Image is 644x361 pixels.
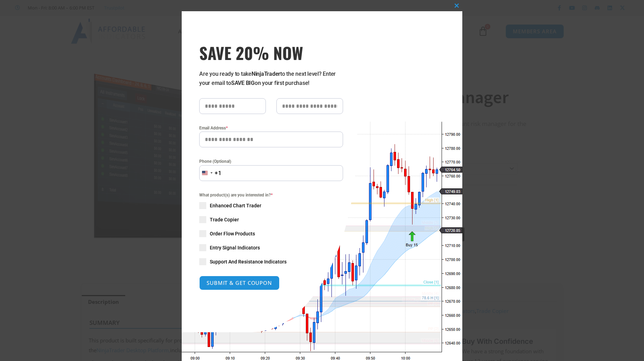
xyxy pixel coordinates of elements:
span: Support And Resistance Indicators [210,258,287,265]
label: Order Flow Products [199,230,343,237]
label: Entry Signal Indicators [199,244,343,251]
span: Order Flow Products [210,230,255,237]
span: Entry Signal Indicators [210,244,260,251]
span: Trade Copier [210,216,239,223]
p: Are you ready to take to the next level? Enter your email to on your first purchase! [199,69,343,88]
button: SUBMIT & GET COUPON [199,276,280,290]
label: Email Address [199,125,343,132]
label: Support And Resistance Indicators [199,258,343,265]
span: SAVE 20% NOW [199,43,343,62]
label: Trade Copier [199,216,343,223]
span: Enhanced Chart Trader [210,202,261,209]
strong: SAVE BIG [231,80,255,86]
div: +1 [215,169,222,178]
label: Phone (Optional) [199,158,343,165]
strong: NinjaTrader [251,71,280,77]
label: Enhanced Chart Trader [199,202,343,209]
span: What product(s) are you interested in? [199,192,343,199]
button: Selected country [199,165,222,181]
